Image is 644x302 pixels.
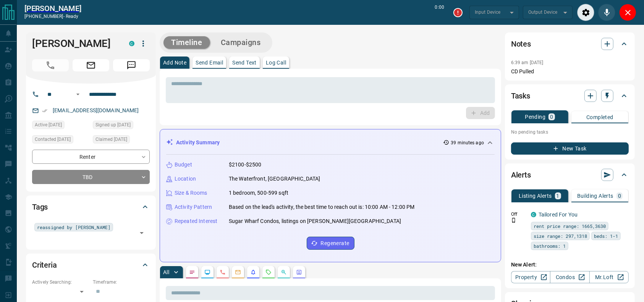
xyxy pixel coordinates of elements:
div: Sat Aug 09 2025 [32,121,89,131]
p: All [163,270,169,275]
p: 0 [550,114,553,120]
button: Regenerate [307,237,354,250]
p: Send Email [196,60,223,65]
div: condos.ca [129,41,134,46]
div: Activity Summary39 minutes ago [166,136,495,150]
button: Open [73,90,83,99]
p: 1 [557,193,560,199]
svg: Email Verified [42,108,47,113]
span: Signed up [DATE] [95,121,131,129]
div: Audio Settings [577,4,594,21]
div: Criteria [32,256,150,274]
div: condos.ca [531,212,536,217]
p: Completed [586,115,613,120]
a: Mr.Loft [589,271,629,283]
p: Activity Summary [176,139,220,147]
svg: Emails [235,269,241,275]
p: 0:00 [435,4,444,21]
h2: Alerts [511,169,531,181]
svg: Lead Browsing Activity [204,269,210,275]
svg: Listing Alerts [250,269,256,275]
span: Contacted [DATE] [35,136,71,143]
svg: Notes [189,269,195,275]
h2: Criteria [32,259,57,271]
p: Building Alerts [577,193,613,199]
p: CD Pulled [511,68,629,76]
a: [EMAIL_ADDRESS][DOMAIN_NAME] [53,107,139,113]
p: Budget [175,161,192,169]
p: Pending [525,114,545,120]
p: Sugar Wharf Condos, listings on [PERSON_NAME][GEOGRAPHIC_DATA] [229,217,401,225]
span: Email [73,59,109,71]
div: TBD [32,170,150,184]
p: 6:39 am [DATE] [511,60,544,65]
div: Tasks [511,87,629,105]
div: Alerts [511,166,629,184]
p: Location [175,175,196,183]
p: New Alert: [511,261,629,269]
p: The Waterfront, [GEOGRAPHIC_DATA] [229,175,320,183]
svg: Opportunities [281,269,287,275]
button: New Task [511,142,629,155]
div: Renter [32,150,150,164]
button: Timeline [163,36,210,49]
p: 39 minutes ago [451,139,484,146]
div: Mute [598,4,615,21]
span: Active [DATE] [35,121,62,129]
p: Send Text [232,60,257,65]
p: [PHONE_NUMBER] - [24,13,81,20]
a: Condos [550,271,589,283]
p: Actively Searching: [32,279,89,286]
a: [PERSON_NAME] [24,4,81,13]
span: bathrooms: 1 [534,242,566,250]
span: reassigned by [PERSON_NAME] [37,223,110,231]
p: Add Note [163,60,186,65]
p: Off [511,211,526,218]
span: Message [113,59,150,71]
p: Listing Alerts [519,193,552,199]
svg: Push Notification Only [511,218,516,223]
div: Tags [32,198,150,216]
p: Repeated Interest [175,217,217,225]
h2: Notes [511,38,531,50]
a: Property [511,271,550,283]
p: $2100-$2500 [229,161,261,169]
a: Tailored For You [539,212,578,218]
p: Timeframe: [93,279,150,286]
span: rent price range: 1665,3630 [534,222,606,230]
svg: Requests [265,269,272,275]
span: size range: 297,1318 [534,232,587,240]
p: Size & Rooms [175,189,207,197]
p: 1 bedroom, 500-599 sqft [229,189,288,197]
span: beds: 1-1 [594,232,618,240]
span: Call [32,59,69,71]
p: No pending tasks [511,126,629,138]
button: Campaigns [213,36,269,49]
div: Close [619,4,636,21]
p: Based on the lead's activity, the best time to reach out is: 10:00 AM - 12:00 PM [229,203,415,211]
span: Claimed [DATE] [95,136,127,143]
div: Sat Aug 09 2025 [93,135,150,146]
svg: Agent Actions [296,269,302,275]
h1: [PERSON_NAME] [32,37,118,50]
svg: Calls [220,269,226,275]
div: Sat Aug 09 2025 [32,135,89,146]
p: Activity Pattern [175,203,212,211]
span: ready [66,14,79,19]
h2: Tags [32,201,48,213]
p: Log Call [266,60,286,65]
div: Fri Mar 17 2023 [93,121,150,131]
div: Notes [511,35,629,53]
h2: Tasks [511,90,530,102]
p: 0 [618,193,621,199]
button: Open [136,228,147,238]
